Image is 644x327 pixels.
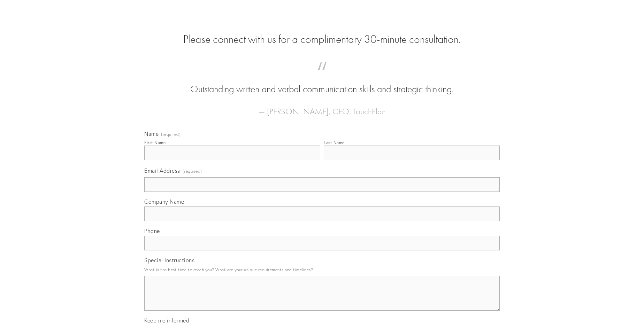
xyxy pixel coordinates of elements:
span: Keep me informed [144,317,189,324]
span: Email Address [144,167,180,174]
h2: Please connect with us for a complimentary 30-minute consultation. [144,33,500,46]
figcaption: — [PERSON_NAME], CEO, TouchPlan [155,96,489,118]
span: Company Name [144,198,184,205]
blockquote: Outstanding written and verbal communication skills and strategic thinking. [155,69,489,96]
span: “ [155,69,489,83]
div: Last Name [324,140,345,145]
div: First Name [144,140,166,145]
span: Name [144,130,159,137]
span: Phone [144,227,160,234]
p: What is the best time to reach you? What are your unique requirements and timelines? [144,265,500,274]
span: Special Instructions [144,257,194,264]
span: (required) [183,166,202,176]
span: (required) [161,132,181,137]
